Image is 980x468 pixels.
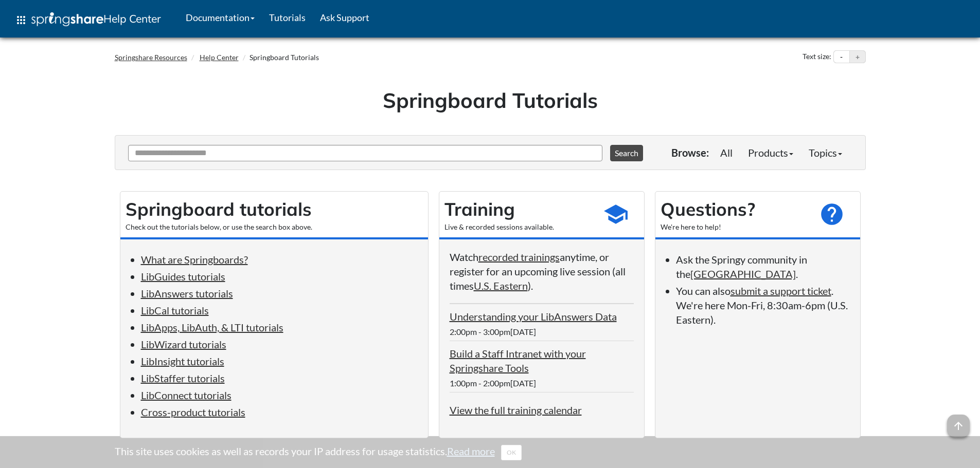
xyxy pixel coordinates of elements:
[478,251,560,263] a: recorded trainings
[947,415,970,437] span: arrow_upward
[141,338,226,350] a: LibWizard tutorials
[141,287,233,299] a: LibAnswers tutorials
[240,52,319,63] li: Springboard Tutorials
[450,310,617,323] a: Understanding your LibAnswers Data
[947,416,970,428] a: arrow_upward
[115,53,187,62] a: Springshare Resources
[444,197,593,222] h2: Training
[712,142,740,163] a: All
[104,444,876,460] div: This site uses cookies as well as records your IP address for usage statistics.
[262,5,313,30] a: Tutorials
[450,378,536,388] span: 1:00pm - 2:00pm[DATE]
[450,347,586,374] a: Build a Staff Intranet with your Springshare Tools
[126,222,423,232] div: Check out the tutorials below, or use the search box above.
[850,51,865,63] button: Increase text size
[141,372,225,384] a: LibStaffer tutorials
[610,145,643,161] button: Search
[444,222,593,232] div: Live & recorded sessions available.
[200,53,239,62] a: Help Center
[141,253,248,266] a: What are Springboards?
[122,86,858,115] h1: Springboard Tutorials
[603,201,629,227] span: school
[671,145,709,160] p: Browse:
[450,327,536,336] span: 2:00pm - 3:00pm[DATE]
[800,50,833,64] div: Text size:
[730,285,831,297] a: submit a support ticket
[690,268,796,280] a: [GEOGRAPHIC_DATA]
[8,5,168,35] a: apps Help Center
[474,279,528,292] a: U.S. Eastern
[450,250,634,293] p: Watch anytime, or register for an upcoming live session (all times ).
[141,389,231,401] a: LibConnect tutorials
[819,201,845,227] span: help
[834,51,849,63] button: Decrease text size
[141,355,224,367] a: LibInsight tutorials
[740,142,801,163] a: Products
[141,304,209,316] a: LibCal tutorials
[661,197,809,222] h2: Questions?
[179,5,262,30] a: Documentation
[313,5,377,30] a: Ask Support
[676,284,850,327] li: You can also . We're here Mon-Fri, 8:30am-6pm (U.S. Eastern).
[141,270,225,283] a: LibGuides tutorials
[141,321,283,333] a: LibApps, LibAuth, & LTI tutorials
[103,12,161,25] span: Help Center
[676,252,850,281] li: Ask the Springy community in the .
[31,12,103,26] img: Springshare
[141,406,245,418] a: Cross-product tutorials
[126,197,423,222] h2: Springboard tutorials
[450,404,582,416] a: View the full training calendar
[15,14,27,26] span: apps
[661,222,809,232] div: We're here to help!
[801,142,850,163] a: Topics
